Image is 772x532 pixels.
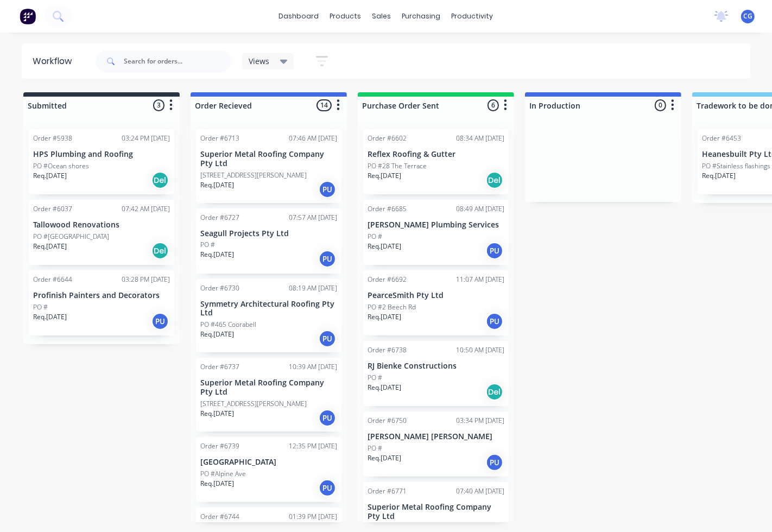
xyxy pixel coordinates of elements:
p: Symmetry Architectural Roofing Pty Ltd [200,300,337,318]
div: Order #6750 [368,416,407,426]
p: Seagull Projects Pty Ltd [200,229,337,238]
div: Order #673008:19 AM [DATE]Symmetry Architectural Roofing Pty LtdPO #465 CoorabellReq.[DATE]PU [196,279,341,353]
img: Factory [20,8,36,24]
div: Order #675003:34 PM [DATE][PERSON_NAME] [PERSON_NAME]PO #Req.[DATE]PU [363,411,509,477]
div: Order #6738 [368,345,407,355]
p: [PERSON_NAME] [PERSON_NAME] [368,432,504,441]
p: PO # [33,302,48,312]
div: PU [151,313,169,330]
div: 03:24 PM [DATE] [122,134,170,143]
div: Order #669211:07 AM [DATE]PearceSmith Pty LtdPO #2 Beech RdReq.[DATE]PU [363,270,509,335]
div: Order #6771 [368,486,407,496]
p: Req. [DATE] [368,383,401,392]
div: Order #6727 [200,213,239,223]
div: Order #668508:49 AM [DATE][PERSON_NAME] Plumbing ServicesPO #Req.[DATE]PU [363,200,509,265]
div: Del [486,383,503,401]
div: Del [486,172,503,189]
div: PU [486,313,503,330]
div: 11:07 AM [DATE] [456,275,504,284]
p: Req. [DATE] [200,330,234,339]
p: Req. [DATE] [702,171,736,181]
div: Order #664403:28 PM [DATE]Profinish Painters and DecoratorsPO #Req.[DATE]PU [29,270,174,335]
div: PU [319,479,336,497]
div: Order #6685 [368,204,407,214]
p: PO #[GEOGRAPHIC_DATA] [33,232,109,242]
div: Order #603707:42 AM [DATE]Tallowood RenovationsPO #[GEOGRAPHIC_DATA]Req.[DATE]Del [29,200,174,265]
p: [STREET_ADDRESS][PERSON_NAME] [200,399,307,409]
div: sales [367,8,397,24]
div: products [325,8,367,24]
p: PO # [200,240,215,250]
p: PO #Alpine Ave [200,469,246,479]
div: Order #6737 [200,362,239,372]
div: 10:50 AM [DATE] [456,345,504,355]
div: Order #6644 [33,275,72,284]
p: Superior Metal Roofing Company Pty Ltd [200,378,337,397]
input: Search for orders... [124,50,231,72]
div: Order #6602 [368,134,407,143]
p: Req. [DATE] [368,453,401,463]
div: Order #6037 [33,204,72,214]
p: PO # [368,444,382,453]
p: Superior Metal Roofing Company Pty Ltd [368,503,504,521]
p: HPS Plumbing and Roofing [33,150,170,159]
div: Order #660208:34 AM [DATE]Reflex Roofing & GutterPO #28 The TerraceReq.[DATE]Del [363,129,509,194]
div: 08:19 AM [DATE] [289,283,337,293]
div: Order #673810:50 AM [DATE]RJ Bienke ConstructionsPO #Req.[DATE]Del [363,341,509,406]
div: PU [319,330,336,347]
span: Views [249,55,269,67]
div: Workflow [33,55,77,68]
div: PU [319,181,336,198]
div: 08:34 AM [DATE] [456,134,504,143]
div: Order #6739 [200,441,239,451]
p: PO # [368,232,382,242]
div: 03:28 PM [DATE] [122,275,170,284]
p: Reflex Roofing & Gutter [368,150,504,159]
div: Order #593803:24 PM [DATE]HPS Plumbing and RoofingPO #Ocean shoresReq.[DATE]Del [29,129,174,194]
div: 03:34 PM [DATE] [456,416,504,426]
div: Order #6744 [200,512,239,522]
div: 12:35 PM [DATE] [289,441,337,451]
div: PU [319,409,336,427]
p: Profinish Painters and Decorators [33,291,170,300]
p: [STREET_ADDRESS][PERSON_NAME] [200,170,307,180]
p: PO #Ocean shores [33,161,89,171]
p: Req. [DATE] [200,479,234,489]
div: Order #5938 [33,134,72,143]
p: Superior Metal Roofing Company Pty Ltd [200,150,337,168]
p: PO # [368,373,382,383]
a: dashboard [274,8,325,24]
div: 10:39 AM [DATE] [289,362,337,372]
p: PO #Stainless flashings [702,161,770,171]
p: Req. [DATE] [368,242,401,251]
div: Order #673912:35 PM [DATE][GEOGRAPHIC_DATA]PO #Alpine AveReq.[DATE]PU [196,437,341,502]
p: PO #2 Beech Rd [368,302,416,312]
div: Order #6730 [200,283,239,293]
div: Order #6713 [200,134,239,143]
p: Req. [DATE] [200,250,234,259]
p: Req. [DATE] [368,312,401,322]
p: Tallowood Renovations [33,220,170,230]
p: PO #465 Coorabell [200,320,256,330]
div: Order #672707:57 AM [DATE]Seagull Projects Pty LtdPO #Req.[DATE]PU [196,208,341,274]
p: Req. [DATE] [33,312,67,322]
div: 07:40 AM [DATE] [456,486,504,496]
p: Req. [DATE] [200,180,234,190]
div: 07:42 AM [DATE] [122,204,170,214]
div: Order #6453 [702,134,741,143]
p: Req. [DATE] [33,242,67,251]
p: RJ Bienke Constructions [368,362,504,371]
div: PU [319,250,336,268]
div: Order #6692 [368,275,407,284]
div: productivity [446,8,499,24]
div: Del [151,242,169,259]
div: Order #673710:39 AM [DATE]Superior Metal Roofing Company Pty Ltd[STREET_ADDRESS][PERSON_NAME]Req.... [196,358,341,432]
div: 08:49 AM [DATE] [456,204,504,214]
p: [GEOGRAPHIC_DATA] [200,458,337,467]
div: Del [151,172,169,189]
p: PearceSmith Pty Ltd [368,291,504,300]
p: Req. [DATE] [200,409,234,419]
div: 07:57 AM [DATE] [289,213,337,223]
div: Order #671307:46 AM [DATE]Superior Metal Roofing Company Pty Ltd[STREET_ADDRESS][PERSON_NAME]Req.... [196,129,341,203]
div: purchasing [397,8,446,24]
